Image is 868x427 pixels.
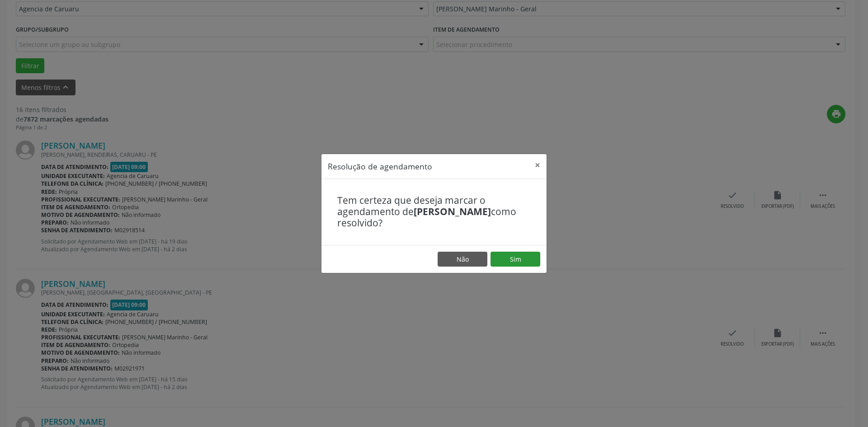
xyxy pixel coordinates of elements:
button: Close [528,154,547,176]
h5: Resolução de agendamento [328,160,432,172]
h4: Tem certeza que deseja marcar o agendamento de como resolvido? [337,195,531,229]
b: [PERSON_NAME] [414,205,491,218]
button: Não [438,252,487,267]
button: Sim [491,252,540,267]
